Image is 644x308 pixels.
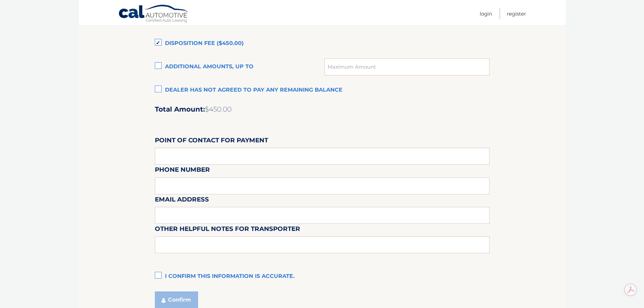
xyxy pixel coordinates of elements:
[155,224,300,236] label: Other helpful notes for transporter
[155,135,268,148] label: Point of Contact for Payment
[155,84,490,97] label: Dealer has not agreed to pay any remaining balance
[155,270,490,283] label: I confirm this information is accurate.
[325,58,489,75] input: Maximum Amount
[205,105,232,113] span: $450.00
[118,4,189,24] a: Cal Automotive
[155,194,209,207] label: Email Address
[155,60,325,74] label: Additional amounts, up to
[480,8,492,19] a: Login
[507,8,526,19] a: Register
[155,37,490,50] label: Disposition Fee ($450.00)
[155,105,490,114] h2: Total Amount:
